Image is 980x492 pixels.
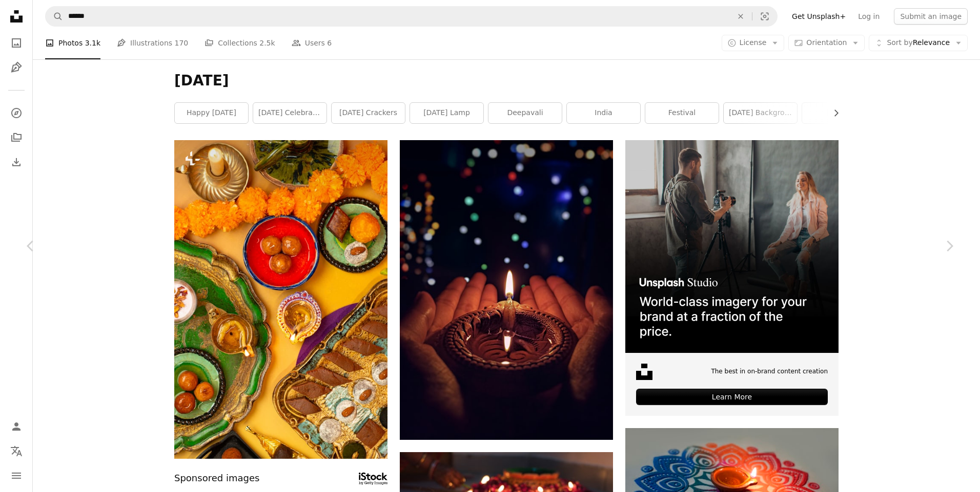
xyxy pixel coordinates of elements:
img: a table topped with plates and bowls filled with food [174,140,387,459]
a: Users 6 [292,27,332,59]
a: Log in / Sign up [6,416,27,437]
a: deepavali [488,103,562,123]
span: Sort by [887,38,912,47]
a: The best in on-brand content creationLearn More [625,140,839,416]
a: Explore [6,103,27,123]
button: Clear [729,7,752,26]
a: Download History [6,152,27,172]
button: License [722,35,785,51]
span: 2.5k [259,37,275,49]
a: festival [645,103,719,123]
h1: [DATE] [174,72,839,90]
button: scroll list to the right [827,103,839,123]
span: License [740,38,767,47]
button: Submit an image [894,8,968,25]
button: Language [6,441,27,461]
a: Collections 2.5k [205,27,275,59]
button: Visual search [752,7,777,26]
a: lighted candle on brown round holder [400,285,613,294]
span: Sponsored images [174,471,259,486]
img: lighted candle on brown round holder [400,140,613,440]
span: Orientation [806,38,847,47]
a: Next [918,197,980,295]
a: Log in [852,8,886,25]
a: Illustrations [6,57,27,78]
a: [DATE] background [724,103,797,123]
a: india [567,103,640,123]
a: Photos [6,33,27,53]
span: 6 [327,37,332,49]
div: Learn More [636,389,828,405]
a: a table topped with plates and bowls filled with food [174,295,387,304]
span: Relevance [887,38,950,48]
a: Get Unsplash+ [786,8,852,25]
img: file-1631678316303-ed18b8b5cb9cimage [636,364,652,380]
button: Orientation [788,35,865,51]
span: The best in on-brand content creation [711,367,828,376]
button: Search Unsplash [46,7,63,26]
span: 170 [175,37,189,49]
a: [DATE] lamp [410,103,483,123]
button: Menu [6,465,27,486]
img: file-1715651741414-859baba4300dimage [625,140,839,353]
a: [DATE] crackers [332,103,405,123]
form: Find visuals sitewide [45,6,778,27]
a: [DATE] celebration [253,103,326,123]
button: Sort byRelevance [869,35,968,51]
a: [DATE] [802,103,875,123]
a: Illustrations 170 [117,27,188,59]
a: Collections [6,127,27,148]
a: happy [DATE] [175,103,248,123]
